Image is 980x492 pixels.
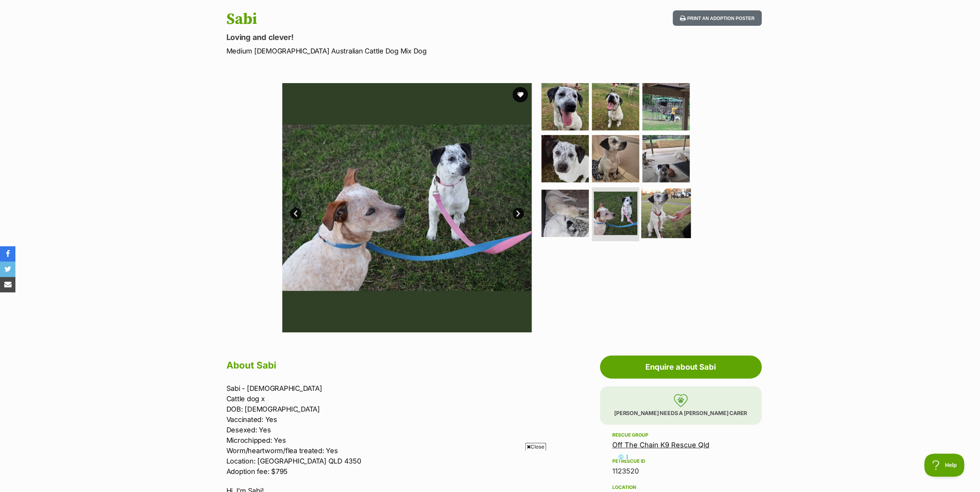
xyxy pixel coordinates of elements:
iframe: Help Scout Beacon - Open [924,454,965,477]
a: Prev [290,208,302,219]
img: Photo of Sabi [594,192,637,235]
p: Loving and clever! [226,32,552,43]
iframe: Advertisement [350,454,630,488]
img: Photo of Sabi [531,83,781,332]
img: Photo of Sabi [592,83,639,130]
span: Close [525,443,546,450]
div: PetRescue ID [612,458,749,464]
img: Photo of Sabi [641,188,691,238]
a: Off The Chain K9 Rescue Qld [612,441,709,449]
button: favourite [513,87,528,102]
div: Location [612,484,749,490]
div: 1123520 [612,466,749,477]
img: Photo of Sabi [541,135,589,182]
img: foster-care-31f2a1ccfb079a48fc4dc6d2a002ce68c6d2b76c7ccb9e0da61f6cd5abbf869a.svg [673,394,688,407]
img: Photo of Sabi [642,135,690,182]
p: [PERSON_NAME] needs a [PERSON_NAME] carer [600,386,762,425]
img: Photo of Sabi [592,135,639,182]
img: Photo of Sabi [541,190,589,237]
p: Medium [DEMOGRAPHIC_DATA] Australian Cattle Dog Mix Dog [226,46,552,56]
h1: Sabi [226,10,552,28]
img: Photo of Sabi [642,83,690,130]
h2: About Sabi [226,357,544,374]
p: Sabi - [DEMOGRAPHIC_DATA] Cattle dog x DOB: [DEMOGRAPHIC_DATA] Vaccinated: Yes Desexed: Yes Micro... [226,383,544,477]
img: Photo of Sabi [282,83,531,332]
button: Print an adoption poster [673,10,761,26]
div: Rescue group [612,432,749,438]
a: Next [513,208,524,219]
a: Enquire about Sabi [600,355,762,379]
img: Photo of Sabi [541,83,589,130]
